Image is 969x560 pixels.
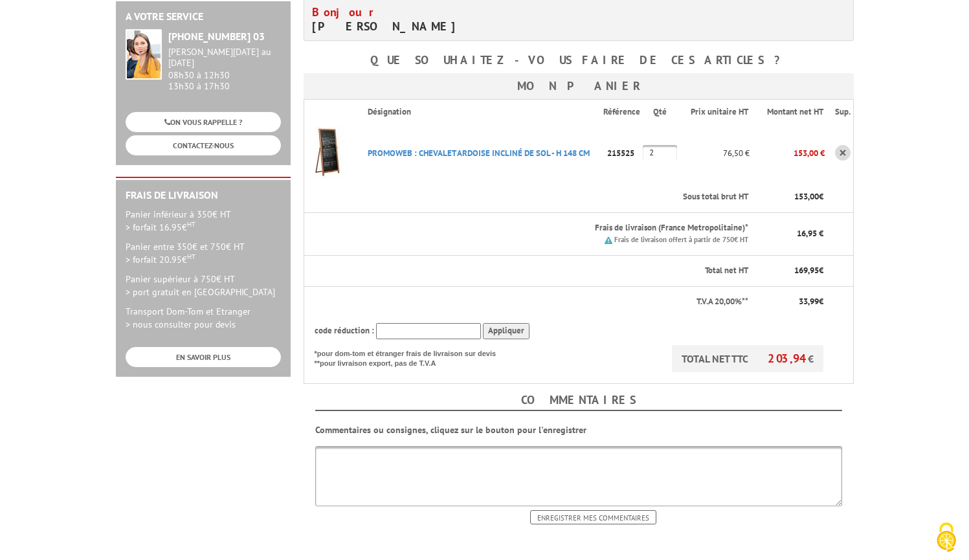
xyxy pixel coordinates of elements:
[126,208,281,234] p: Panier inférieur à 350€ HT
[368,148,590,159] a: PROMOWEB : CHEVALET ARDOISE INCLINé DE SOL - H 148 CM
[168,30,265,43] strong: [PHONE_NUMBER] 03
[304,73,854,99] h3: Mon panier
[672,345,823,372] p: TOTAL NET TTC €
[312,5,569,34] h4: [PERSON_NAME]
[760,106,823,118] p: Montant net HT
[126,347,281,367] a: EN SAVOIR PLUS
[126,112,281,132] a: ON VOUS RAPPELLE ?
[126,254,195,265] span: > forfait 20.95€
[126,305,281,331] p: Transport Dom-Tom et Etranger
[825,99,853,124] th: Sup.
[794,191,819,202] span: 153,00
[924,516,969,560] button: Cookies (fenêtre modale)
[483,323,529,339] input: Appliquer
[126,273,281,298] p: Panier supérieur à 750€ HT
[315,424,586,436] b: Commentaires ou consignes, cliquez sur le bouton pour l'enregistrer
[315,345,509,369] p: *pour dom-tom et étranger frais de livraison sur devis **pour livraison export, pas de T.V.A
[357,99,603,124] th: Désignation
[678,142,750,164] p: 76,50 €
[750,142,825,164] p: 153,00 €
[614,235,748,244] small: Frais de livraison offert à partir de 750€ HT
[368,222,748,234] p: Frais de livraison (France Metropolitaine)*
[797,228,823,239] span: 16,95 €
[187,252,195,261] sup: HT
[760,191,823,203] p: €
[760,296,823,308] p: €
[799,296,819,307] span: 33,99
[168,47,281,69] div: [PERSON_NAME][DATE] au [DATE]
[315,296,748,308] p: T.V.A 20,00%**
[603,106,641,118] p: Référence
[126,29,162,80] img: widget-service.jpg
[530,510,656,524] input: Enregistrer mes commentaires
[304,127,356,179] img: PROMOWEB : CHEVALET ARDOISE INCLINé DE SOL - H 148 CM
[312,5,381,19] span: Bonjour
[126,240,281,266] p: Panier entre 350€ et 750€ HT
[930,521,963,554] img: Cookies (fenêtre modale)
[126,221,195,233] span: > forfait 16.95€
[794,265,819,276] span: 169,95
[605,236,612,244] img: picto.png
[126,135,281,155] a: CONTACTEZ-NOUS
[187,219,195,229] sup: HT
[643,99,678,124] th: Qté
[603,142,643,164] p: 215525
[168,47,281,91] div: 08h30 à 12h30 13h30 à 17h30
[126,190,281,201] h2: Frais de Livraison
[315,325,374,336] span: code réduction :
[370,52,786,67] b: Que souhaitez-vous faire de ces articles ?
[126,319,236,330] span: > nous consulter pour devis
[315,390,842,411] h4: Commentaires
[126,11,281,23] h2: A votre service
[760,265,823,277] p: €
[689,106,748,118] p: Prix unitaire HT
[768,351,808,366] span: 203,94
[126,286,275,298] span: > port gratuit en [GEOGRAPHIC_DATA]
[315,265,748,277] p: Total net HT
[357,182,750,212] th: Sous total brut HT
